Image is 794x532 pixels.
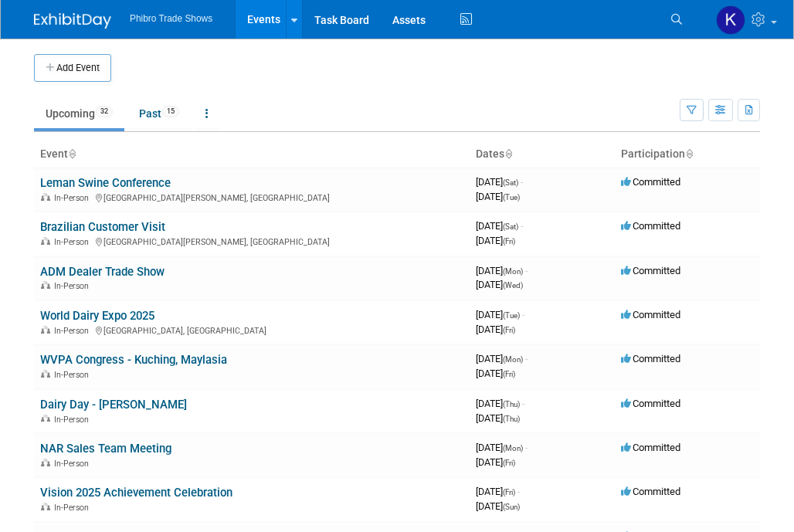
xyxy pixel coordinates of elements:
[621,265,680,276] span: Committed
[476,265,528,276] span: [DATE]
[503,444,523,452] span: (Mon)
[615,141,760,168] th: Participation
[54,415,93,425] span: In-Person
[503,178,518,187] span: (Sat)
[54,459,93,469] span: In-Person
[130,13,212,24] span: Phibro Trade Shows
[41,281,50,289] img: In-Person Event
[162,106,179,117] span: 15
[41,503,50,510] img: In-Person Event
[96,106,113,117] span: 32
[503,415,520,423] span: (Thu)
[503,281,523,290] span: (Wed)
[40,265,165,279] a: ADM Dealer Trade Show
[621,442,680,453] span: Committed
[40,309,154,323] a: World Dairy Expo 2025
[40,442,171,456] a: NAR Sales Team Meeting
[54,326,93,336] span: In-Person
[503,326,515,334] span: (Fri)
[470,141,615,168] th: Dates
[476,279,523,290] span: [DATE]
[621,486,680,497] span: Committed
[503,488,515,496] span: (Fri)
[503,267,523,276] span: (Mon)
[40,176,171,190] a: Leman Swine Conference
[40,324,463,336] div: [GEOGRAPHIC_DATA], [GEOGRAPHIC_DATA]
[476,456,515,468] span: [DATE]
[54,370,93,380] span: In-Person
[621,220,680,232] span: Committed
[54,503,93,513] span: In-Person
[476,176,523,188] span: [DATE]
[476,500,520,512] span: [DATE]
[41,415,50,422] img: In-Person Event
[521,220,523,232] span: -
[525,353,528,364] span: -
[41,237,50,245] img: In-Person Event
[41,326,50,334] img: In-Person Event
[503,222,518,231] span: (Sat)
[40,486,232,500] a: Vision 2025 Achievement Celebration
[525,442,528,453] span: -
[54,237,93,247] span: In-Person
[476,353,528,364] span: [DATE]
[476,398,524,409] span: [DATE]
[41,459,50,466] img: In-Person Event
[40,398,187,412] a: Dairy Day - [PERSON_NAME]
[685,147,693,160] a: Sort by Participation Type
[521,176,523,188] span: -
[517,486,520,497] span: -
[621,176,680,188] span: Committed
[40,235,463,247] div: [GEOGRAPHIC_DATA][PERSON_NAME], [GEOGRAPHIC_DATA]
[34,13,111,29] img: ExhibitDay
[476,368,515,379] span: [DATE]
[40,353,227,367] a: WVPA Congress - Kuching, Maylasia
[127,99,191,128] a: Past15
[476,442,528,453] span: [DATE]
[40,220,165,234] a: Brazilian Customer Visit
[503,400,520,408] span: (Thu)
[621,309,680,320] span: Committed
[54,281,93,291] span: In-Person
[503,311,520,320] span: (Tue)
[476,235,515,246] span: [DATE]
[503,370,515,378] span: (Fri)
[621,353,680,364] span: Committed
[34,141,470,168] th: Event
[504,147,512,160] a: Sort by Start Date
[476,324,515,335] span: [DATE]
[476,220,523,232] span: [DATE]
[503,459,515,467] span: (Fri)
[41,370,50,378] img: In-Person Event
[503,355,523,364] span: (Mon)
[41,193,50,201] img: In-Person Event
[68,147,76,160] a: Sort by Event Name
[34,54,111,82] button: Add Event
[54,193,93,203] span: In-Person
[503,193,520,202] span: (Tue)
[476,309,524,320] span: [DATE]
[476,412,520,424] span: [DATE]
[525,265,528,276] span: -
[522,309,524,320] span: -
[522,398,524,409] span: -
[476,191,520,202] span: [DATE]
[716,5,745,35] img: Karol Ehmen
[40,191,463,203] div: [GEOGRAPHIC_DATA][PERSON_NAME], [GEOGRAPHIC_DATA]
[621,398,680,409] span: Committed
[503,237,515,246] span: (Fri)
[34,99,124,128] a: Upcoming32
[476,486,520,497] span: [DATE]
[503,503,520,511] span: (Sun)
